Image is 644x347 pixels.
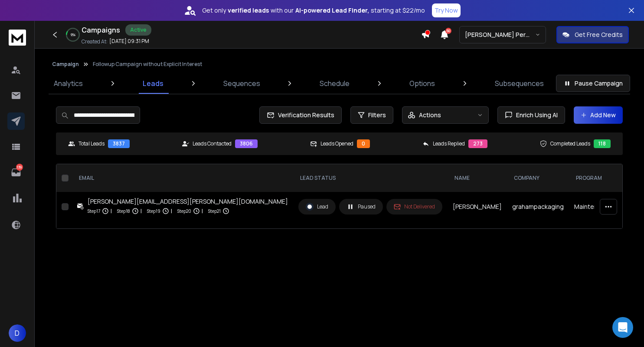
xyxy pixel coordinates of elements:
a: 139 [7,164,25,181]
a: Options [404,73,440,94]
th: EMAIL [72,164,293,192]
p: Step 18 [117,207,130,215]
p: Leads [143,78,163,89]
div: 0 [357,139,370,148]
p: Analytics [54,78,83,89]
p: [PERSON_NAME] Personal WorkSpace [465,30,535,39]
p: Try Now [435,6,458,15]
p: | [141,207,142,215]
button: Try Now [432,3,461,17]
img: logo [9,30,26,46]
span: 50 [445,28,451,34]
p: 139 [16,164,23,171]
div: [PERSON_NAME][EMAIL_ADDRESS][PERSON_NAME][DOMAIN_NAME] [88,197,288,206]
div: 3837 [108,139,130,148]
p: Completed Leads [550,140,590,147]
th: LEAD STATUS [293,164,448,192]
button: Campaign [52,61,79,68]
h1: Campaigns [82,25,120,35]
button: Verification Results [259,106,342,124]
span: Enrich Using AI [513,111,558,119]
a: Subsequences [490,73,549,94]
a: Sequences [218,73,265,94]
p: | [171,207,172,215]
p: Leads Replied [433,140,465,147]
p: Created At: [82,38,108,45]
p: | [202,207,203,215]
a: Schedule [314,73,355,94]
div: Active [125,24,151,36]
div: 3806 [235,139,258,148]
div: Not Delivered [394,203,435,210]
strong: verified leads [228,6,269,15]
p: Step 20 [177,207,191,215]
a: Leads [137,73,169,94]
div: 118 [594,139,611,148]
button: Enrich Using AI [497,106,565,124]
p: Sequences [223,78,260,89]
button: Pause Campaign [556,75,630,92]
p: | [111,207,112,215]
p: Step 21 [208,207,221,215]
div: Paused [347,203,376,211]
span: Filters [368,111,386,119]
button: Get Free Credits [556,26,629,43]
th: NAME [448,164,507,192]
a: Analytics [49,73,88,94]
p: [DATE] 09:31 PM [109,38,149,45]
div: Open Intercom Messenger [612,317,633,338]
p: Subsequences [495,78,544,89]
span: Verification Results [275,111,334,119]
p: Step 19 [147,207,160,215]
button: D [9,324,26,342]
p: Leads Contacted [193,140,232,147]
p: Step 17 [88,207,100,215]
p: 9 % [71,32,75,37]
p: Options [409,78,435,89]
button: Filters [350,106,393,124]
strong: AI-powered Lead Finder, [295,6,369,15]
p: Followup Campaign without Explicit Interest [93,61,202,68]
th: company [507,164,569,192]
p: Leads Opened [320,140,353,147]
div: Lead [306,203,328,211]
td: [PERSON_NAME] [448,192,507,221]
td: grahampackaging [507,192,569,221]
p: Get only with our starting at $22/mo [202,6,425,15]
button: Add New [574,106,623,124]
p: Total Leads [78,140,105,147]
p: Actions [419,111,441,119]
p: Get Free Credits [575,30,623,39]
p: Schedule [320,78,350,89]
div: 273 [468,139,487,148]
